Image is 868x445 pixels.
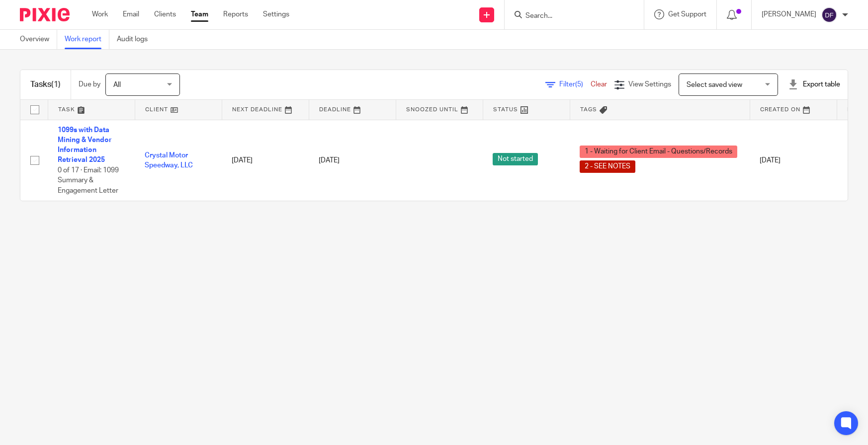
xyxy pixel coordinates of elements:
span: View Settings [628,81,671,88]
span: Filter [559,81,591,88]
span: Select saved view [687,81,742,88]
a: Email [123,9,139,19]
span: Get Support [668,11,706,18]
a: Clients [154,9,176,19]
a: Reports [223,9,248,19]
span: 0 of 17 · Email: 1099 Summary & Engagement Letter [58,167,119,194]
a: 1099s with Data Mining & Vendor Information Retrieval 2025 [58,127,112,164]
input: Search [524,12,614,21]
td: [DATE] [750,120,837,201]
a: Overview [20,30,57,49]
span: (1) [51,80,61,88]
h1: Tasks [30,79,61,90]
span: 1 - Waiting for Client Email - Questions/Records [580,146,737,158]
a: Clear [591,81,607,88]
a: Work report [65,30,109,49]
td: [DATE] [222,120,309,201]
span: (5) [575,81,583,88]
p: Due by [79,79,100,89]
img: Pixie [20,8,70,21]
a: Team [191,9,208,19]
a: Audit logs [117,30,155,49]
a: Crystal Motor Speedway, LLC [145,152,193,169]
img: svg%3E [821,7,837,23]
p: [PERSON_NAME] [762,9,816,19]
span: Tags [580,107,597,112]
div: Export table [788,79,840,89]
a: Settings [263,9,289,19]
a: Work [92,9,108,19]
img: _Logo.png [847,154,859,166]
div: [DATE] [319,155,386,165]
span: 2 - SEE NOTES [580,160,635,173]
span: Not started [493,153,538,165]
span: All [113,81,121,88]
